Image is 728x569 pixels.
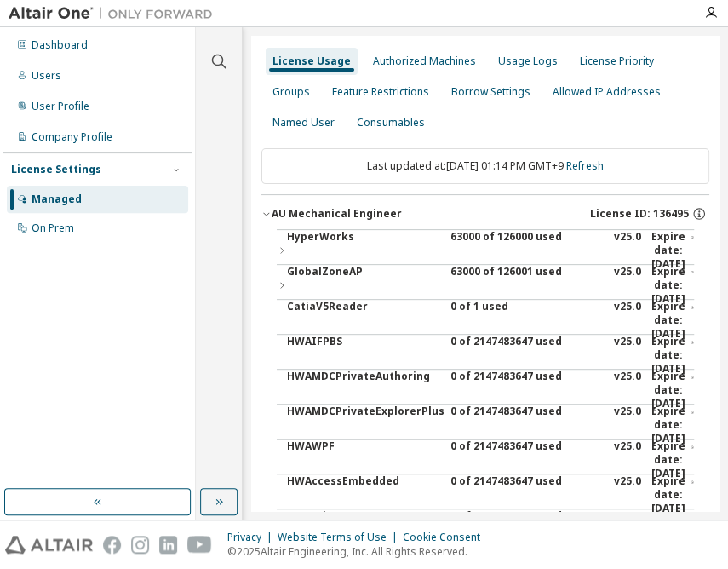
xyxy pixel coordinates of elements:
div: Expire date: [DATE] [651,265,694,306]
div: Usage Logs [498,55,558,68]
div: HWAWPF [287,440,440,480]
div: 63000 of 126001 used [450,265,604,306]
img: facebook.svg [103,536,121,554]
div: Authorized Machines [373,55,476,68]
div: Users [32,69,61,83]
div: GlobalZoneAP [287,265,440,306]
div: v25.0 [614,509,641,550]
img: Altair One [9,5,221,22]
div: v25.0 [614,440,641,480]
div: User Profile [32,100,89,113]
div: HWAMDCPrivateAuthoring [287,370,440,411]
a: Refresh [566,158,604,173]
div: Privacy [227,531,278,544]
button: HWAMDCPrivateExplorerPlus0 of 2147483647 usedv25.0Expire date:[DATE] [287,405,694,445]
button: HWAIFPBS0 of 2147483647 usedv25.0Expire date:[DATE] [287,335,694,376]
div: Website Terms of Use [278,531,403,544]
div: Company Profile [32,130,112,144]
button: GlobalZoneAP63000 of 126001 usedv25.0Expire date:[DATE] [277,265,694,306]
div: Expire date: [DATE] [651,335,694,376]
div: v25.0 [614,474,641,515]
div: Groups [272,85,310,99]
div: Allowed IP Addresses [553,85,661,99]
div: AU Mechanical Engineer [272,207,402,221]
div: HWAccessEmbedded [287,474,440,515]
div: Expire date: [DATE] [651,440,694,480]
div: 0 of 2147483647 used [450,509,604,550]
div: Expire date: [DATE] [651,370,694,411]
div: 0 of 2147483647 used [450,474,604,515]
div: v25.0 [614,335,641,376]
button: CatiaV5Reader0 of 1 usedv25.0Expire date:[DATE] [287,300,694,341]
div: License Usage [272,55,351,68]
div: Last updated at: [DATE] 01:14 PM GMT+9 [261,148,709,184]
button: AU Mechanical EngineerLicense ID: 136495 [261,195,709,233]
img: altair_logo.svg [5,536,93,554]
button: HWActivate0 of 2147483647 usedv25.0Expire date:[DATE] [287,509,694,550]
div: HWActivate [287,509,440,550]
div: Expire date: [DATE] [651,509,694,550]
div: License Priority [580,55,654,68]
button: HWAccessEmbedded0 of 2147483647 usedv25.0Expire date:[DATE] [287,474,694,515]
img: youtube.svg [187,536,212,554]
div: v25.0 [614,405,641,445]
div: Borrow Settings [451,85,530,99]
div: Cookie Consent [403,531,490,544]
div: Feature Restrictions [332,85,429,99]
div: v25.0 [614,265,641,306]
div: Consumables [357,116,425,129]
div: 0 of 2147483647 used [450,440,604,480]
div: HWAIFPBS [287,335,440,376]
div: 0 of 2147483647 used [450,335,604,376]
div: 0 of 1 used [450,300,604,341]
div: Expire date: [DATE] [651,230,694,271]
button: HWAMDCPrivateAuthoring0 of 2147483647 usedv25.0Expire date:[DATE] [287,370,694,411]
span: License ID: 136495 [590,207,689,221]
div: v25.0 [614,230,641,271]
div: Dashboard [32,38,88,52]
div: On Prem [32,221,74,235]
div: Named User [272,116,335,129]
div: Expire date: [DATE] [651,300,694,341]
img: linkedin.svg [159,536,177,554]
div: Expire date: [DATE] [651,474,694,515]
div: 63000 of 126000 used [450,230,604,271]
div: Managed [32,193,82,206]
div: v25.0 [614,370,641,411]
button: HyperWorks63000 of 126000 usedv25.0Expire date:[DATE] [277,230,694,271]
div: CatiaV5Reader [287,300,440,341]
div: v25.0 [614,300,641,341]
div: HWAMDCPrivateExplorerPlus [287,405,440,445]
div: 0 of 2147483647 used [450,370,604,411]
button: HWAWPF0 of 2147483647 usedv25.0Expire date:[DATE] [287,440,694,480]
div: License Settings [11,163,101,176]
img: instagram.svg [131,536,149,554]
div: 0 of 2147483647 used [450,405,604,445]
div: Expire date: [DATE] [651,405,694,445]
p: © 2025 Altair Engineering, Inc. All Rights Reserved. [227,544,490,559]
div: HyperWorks [287,230,440,271]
